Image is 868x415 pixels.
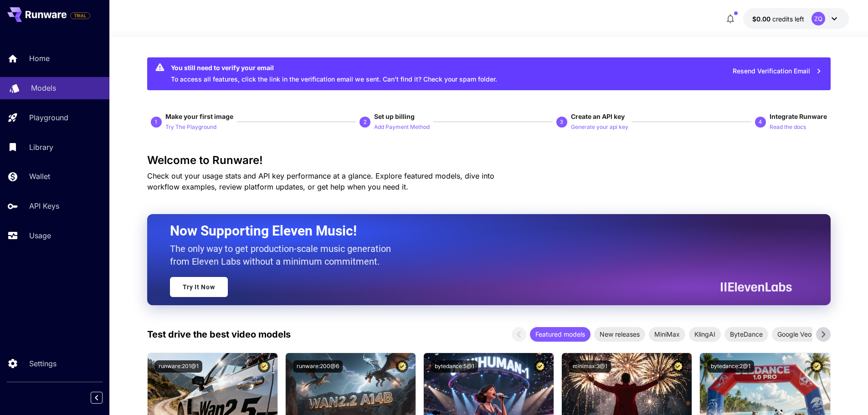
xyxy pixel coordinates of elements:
[155,360,202,373] button: runware:201@1
[165,113,233,120] span: Make your first image
[724,329,768,339] span: ByteDance
[29,171,50,182] p: Wallet
[571,121,628,132] button: Generate your api key
[374,113,415,120] span: Set up billing
[98,389,109,406] div: Collapse sidebar
[29,53,50,64] p: Home
[772,15,804,23] span: credits left
[530,327,591,342] div: Featured models
[147,154,831,167] h3: Welcome to Runware!
[29,358,56,369] p: Settings
[649,327,685,342] div: MiniMax
[171,60,497,87] div: To access all features, click the link in the verification email we sent. Can’t find it? Check yo...
[170,277,228,297] a: Try It Now
[770,123,806,132] p: Read the docs
[170,222,785,240] h2: Now Supporting Eleven Music!
[571,123,628,132] p: Generate your api key
[759,118,762,126] p: 4
[170,242,398,268] p: The only way to get production-scale music generation from Eleven Labs without a minimum commitment.
[743,8,849,29] button: $0.00ZQ
[752,14,804,24] div: $0.00
[71,12,90,19] span: TRIAL
[396,360,408,373] button: Certified Model – Vetted for best performance and includes a commercial license.
[534,360,546,373] button: Certified Model – Vetted for best performance and includes a commercial license.
[571,113,625,120] span: Create an API key
[29,200,59,211] p: API Keys
[29,112,68,123] p: Playground
[147,328,291,341] p: Test drive the best video models
[594,327,645,342] div: New releases
[752,15,772,23] span: $0.00
[530,329,591,339] span: Featured models
[569,360,611,373] button: minimax:3@1
[707,360,754,373] button: bytedance:2@1
[689,329,721,339] span: KlingAI
[171,63,497,72] div: You still need to verify your email
[772,329,817,339] span: Google Veo
[724,327,768,342] div: ByteDance
[70,10,90,21] span: Add your payment card to enable full platform functionality.
[770,113,827,120] span: Integrate Runware
[770,121,806,132] button: Read the docs
[91,392,103,404] button: Collapse sidebar
[374,123,430,132] p: Add Payment Method
[165,123,216,132] p: Try The Playground
[672,360,684,373] button: Certified Model – Vetted for best performance and includes a commercial license.
[772,327,817,342] div: Google Veo
[689,327,721,342] div: KlingAI
[728,62,827,81] button: Resend Verification Email
[31,82,56,93] p: Models
[147,171,494,191] span: Check out your usage stats and API key performance at a glance. Explore featured models, dive int...
[812,12,825,26] div: ZQ
[560,118,563,126] p: 3
[258,360,270,373] button: Certified Model – Vetted for best performance and includes a commercial license.
[374,121,430,132] button: Add Payment Method
[594,329,645,339] span: New releases
[154,118,158,126] p: 1
[364,118,367,126] p: 2
[431,360,478,373] button: bytedance:5@1
[165,121,216,132] button: Try The Playground
[29,230,51,241] p: Usage
[649,329,685,339] span: MiniMax
[29,142,53,153] p: Library
[293,360,343,373] button: runware:200@6
[811,360,823,373] button: Certified Model – Vetted for best performance and includes a commercial license.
